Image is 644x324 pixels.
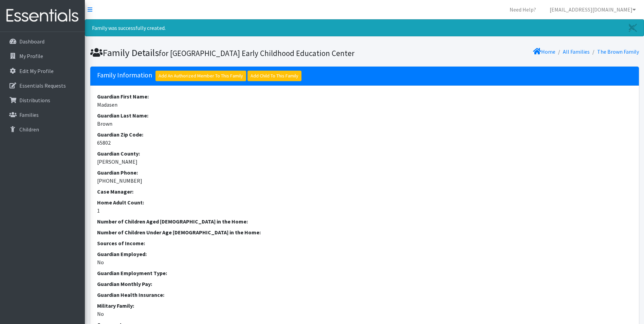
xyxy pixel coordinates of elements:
[97,302,632,310] dt: Military Family:
[19,82,66,89] p: Essentials Requests
[533,48,555,55] a: Home
[85,19,644,36] div: Family was successfully created.
[97,198,632,206] dt: Home Adult Count:
[97,111,632,120] dt: Guardian Last Name:
[19,111,39,118] p: Families
[3,93,82,107] a: Distributions
[97,92,632,101] dt: Guardian First Name:
[19,97,50,104] p: Distributions
[563,48,590,55] a: All Families
[19,53,43,59] p: My Profile
[97,217,632,226] dt: Number of Children Aged [DEMOGRAPHIC_DATA] in the Home:
[90,67,639,86] h5: Family Information
[19,68,54,74] p: Edit My Profile
[19,126,39,133] p: Children
[3,108,82,122] a: Families
[97,269,632,277] dt: Guardian Employment Type:
[97,130,632,139] dt: Guardian Zip Code:
[97,149,632,158] dt: Guardian County:
[3,79,82,92] a: Essentials Requests
[97,187,632,196] dt: Case Manager:
[97,310,632,318] dd: No
[97,250,632,258] dt: Guardian Employed:
[90,47,362,59] h1: Family Details
[3,123,82,136] a: Children
[97,206,632,215] dd: 1
[3,64,82,78] a: Edit My Profile
[504,3,541,16] a: Need Help?
[3,49,82,63] a: My Profile
[3,35,82,48] a: Dashboard
[97,168,632,177] dt: Guardian Phone:
[19,38,44,45] p: Dashboard
[97,291,632,299] dt: Guardian Health Insurance:
[97,139,632,147] dd: 65802
[159,48,354,58] small: for [GEOGRAPHIC_DATA] Early Childhood Education Center
[97,228,632,236] dt: Number of Children Under Age [DEMOGRAPHIC_DATA] in the Home:
[155,71,246,81] a: Add An Authorized Member To This Family
[97,280,632,288] dt: Guardian Monthly Pay:
[97,158,632,166] dd: [PERSON_NAME]
[97,101,632,109] dd: Madasen
[597,48,639,55] a: The Brown Family
[97,258,632,266] dd: No
[97,177,632,185] dd: [PHONE_NUMBER]
[97,239,632,247] dt: Sources of Income:
[622,20,644,36] a: Close
[544,3,641,16] a: [EMAIL_ADDRESS][DOMAIN_NAME]
[247,71,301,81] a: Add Child To This Family
[3,4,82,27] img: HumanEssentials
[97,120,632,128] dd: Brown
